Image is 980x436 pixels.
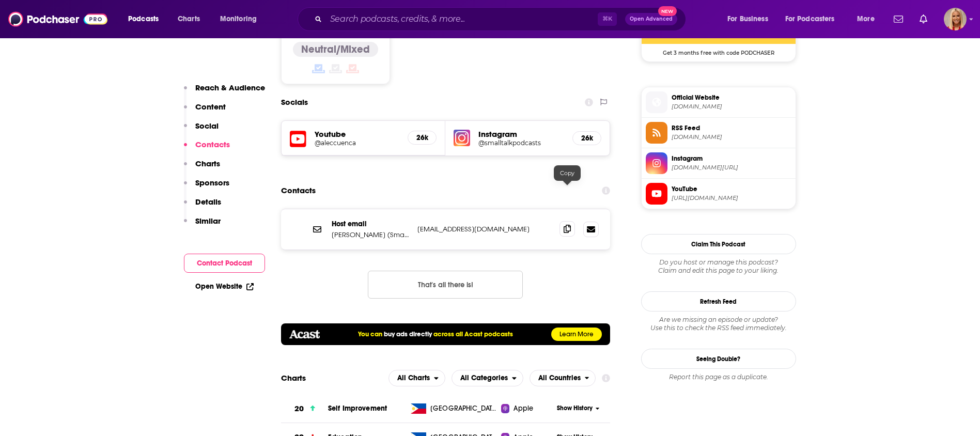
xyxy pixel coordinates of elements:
[301,43,370,56] h4: Neutral/Mixed
[388,370,445,386] h2: Platforms
[727,12,768,26] span: For Business
[478,129,564,139] h5: Instagram
[672,133,791,141] span: feeds.acast.com
[213,11,270,27] button: open menu
[658,6,677,16] span: New
[358,330,513,338] h5: You can across all Acast podcasts
[184,254,265,273] button: Contact Podcast
[289,330,320,338] img: acastlogo
[785,12,835,26] span: For Podcasters
[195,282,254,291] a: Open Website
[530,370,596,386] button: open menu
[625,13,677,25] button: Open AdvancedNew
[850,11,888,27] button: open menu
[779,11,850,27] button: open menu
[195,159,220,168] p: Charts
[307,7,696,31] div: Search podcasts, credits, & more...
[416,133,428,142] h5: 26k
[641,373,796,381] div: Report this page as a duplicate.
[281,181,316,200] h2: Contacts
[551,328,602,341] a: Learn More
[672,154,791,163] span: Instagram
[397,375,430,382] span: All Charts
[454,130,470,146] img: iconImage
[184,83,265,102] button: Reach & Audience
[184,159,220,178] button: Charts
[407,403,501,414] a: [GEOGRAPHIC_DATA]
[417,225,552,233] p: [EMAIL_ADDRESS][DOMAIN_NAME]
[384,330,432,338] a: buy ads directly
[598,12,617,26] span: ⌘ K
[184,102,226,121] button: Content
[184,197,221,216] button: Details
[553,404,603,413] button: Show History
[478,139,564,147] a: @smalltalkpodcasts
[672,164,791,172] span: instagram.com/smalltalkpodcasts
[281,92,308,112] h2: Socials
[646,122,791,144] a: RSS Feed[DOMAIN_NAME]
[501,403,553,414] a: Apple
[195,178,229,188] p: Sponsors
[388,370,445,386] button: open menu
[944,8,967,30] span: Logged in as KymberleeBolden
[646,152,791,174] a: Instagram[DOMAIN_NAME][URL]
[720,11,781,27] button: open menu
[641,349,796,369] a: Seeing Double?
[184,178,229,197] button: Sponsors
[641,316,796,332] div: Are we missing an episode or update? Use this to check the RSS feed immediately.
[121,11,172,27] button: open menu
[452,370,523,386] button: open menu
[220,12,257,26] span: Monitoring
[8,9,107,29] img: Podchaser - Follow, Share and Rate Podcasts
[672,93,791,102] span: Official Website
[332,220,409,228] p: Host email
[944,8,967,30] img: User Profile
[195,102,226,112] p: Content
[195,139,230,149] p: Contacts
[646,183,791,205] a: YouTube[URL][DOMAIN_NAME]
[642,13,796,55] a: Acast Deal: Get 3 months free with code PODCHASER
[672,123,791,133] span: RSS Feed
[430,403,497,414] span: Philippines
[195,83,265,92] p: Reach & Audience
[646,91,791,113] a: Official Website[DOMAIN_NAME]
[641,258,796,275] div: Claim and edit this page to your liking.
[538,375,581,382] span: All Countries
[184,139,230,159] button: Contacts
[128,12,159,26] span: Podcasts
[630,17,673,22] span: Open Advanced
[641,234,796,254] button: Claim This Podcast
[368,271,523,299] button: Nothing here.
[171,11,206,27] a: Charts
[672,184,791,194] span: YouTube
[332,230,409,239] p: [PERSON_NAME] (Small Talk! With [PERSON_NAME] - Motivation & Mindset Podcast)
[328,404,387,413] a: Self Improvement
[281,373,306,383] h2: Charts
[857,12,875,26] span: More
[944,8,967,30] button: Show profile menu
[452,370,523,386] h2: Categories
[195,121,219,131] p: Social
[184,121,219,140] button: Social
[672,194,791,202] span: https://www.youtube.com/@aleccuenca
[672,103,791,111] span: podcasters.spotify.com
[184,216,221,235] button: Similar
[641,291,796,312] button: Refresh Feed
[915,10,931,28] a: Show notifications dropdown
[514,403,533,414] span: Apple
[294,403,304,415] h3: 20
[530,370,596,386] h2: Countries
[178,12,200,26] span: Charts
[641,258,796,267] span: Do you host or manage this podcast?
[326,11,598,27] input: Search podcasts, credits, & more...
[195,216,221,226] p: Similar
[642,44,796,56] span: Get 3 months free with code PODCHASER
[581,134,593,143] h5: 26k
[315,139,400,147] a: @aleccuenca
[281,395,328,423] a: 20
[890,10,907,28] a: Show notifications dropdown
